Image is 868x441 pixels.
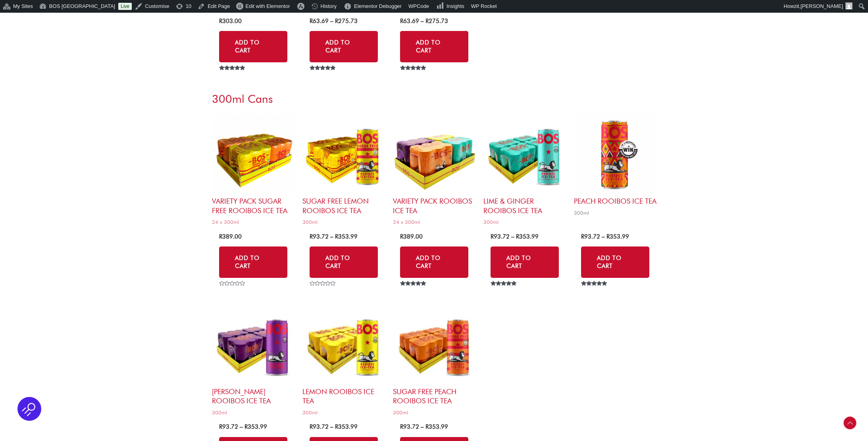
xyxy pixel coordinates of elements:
span: R [310,233,313,240]
bdi: 93.72 [310,423,329,430]
bdi: 353.99 [606,233,629,240]
img: Lime & Ginger Rooibos Ice Tea [483,114,566,196]
a: [PERSON_NAME] Rooibos Ice Tea300ml [212,304,294,418]
span: – [330,17,333,25]
bdi: 353.99 [244,423,267,430]
h2: Lime & Ginger Rooibos Ice Tea [483,196,566,215]
a: Lime & Ginger Rooibos Ice Tea300ml [483,114,566,228]
span: R [219,17,222,25]
a: Select options for “Peach Rooibos Ice Tea” [581,246,649,278]
bdi: 93.72 [219,423,238,430]
span: [PERSON_NAME] [801,3,843,9]
span: Rated out of 5 [581,281,608,304]
span: 300ml [302,219,385,225]
a: Select options for “Lime & Ginger Rooibos Ice Tea” [491,246,559,278]
a: Sugar Free Peach Rooibos Ice Tea300ml [393,304,475,418]
bdi: 353.99 [335,233,358,240]
span: Insights [447,3,464,9]
a: Select options for “Peach Rooibos Ice Tea” [310,31,378,62]
bdi: 93.72 [491,233,510,240]
h2: Variety Pack Sugar Free Rooibos Ice Tea [212,196,294,215]
img: Lemon Rooibos Ice Tea [302,304,385,387]
img: Variety Pack Rooibos Ice Tea [393,114,475,196]
span: 24 x 300ml [393,219,475,225]
a: Select options for “Sugar Free Lemon Rooibos Ice Tea” [310,246,378,278]
bdi: 389.00 [219,233,242,240]
bdi: 63.69 [400,17,419,25]
a: Select options for “Berry Rooibos Ice Tea” [400,31,468,62]
span: – [330,423,333,430]
span: – [421,17,424,25]
span: Rated out of 5 [400,65,427,89]
bdi: 353.99 [335,423,358,430]
bdi: 353.99 [425,423,448,430]
span: R [400,233,403,240]
span: R [335,423,338,430]
bdi: 93.72 [400,423,419,430]
span: 300ml [212,409,294,416]
a: Add to cart: “Variety Pack Rooibos Ice Tea” [219,31,287,62]
span: R [244,423,248,430]
a: Peach Rooibos Ice Tea300ml [574,114,656,219]
span: R [581,233,584,240]
img: Berry Rooibos Ice Tea [212,304,294,387]
span: R [219,233,222,240]
span: 24 x 300ml [212,219,294,225]
span: 300ml [302,409,385,416]
h2: Sugar Free Peach Rooibos Ice Tea [393,387,475,406]
a: Variety Pack Rooibos Ice Tea24 x 300ml [393,114,475,228]
span: R [516,233,519,240]
span: R [400,17,403,25]
span: 300ml [483,219,566,225]
bdi: 389.00 [400,233,423,240]
span: Edit with Elementor [246,3,290,9]
span: R [335,233,338,240]
span: – [330,233,333,240]
a: Add to cart: “Variety Pack Sugar Free Rooibos Ice Tea” [219,246,287,278]
span: R [310,423,313,430]
img: variety pack sugar free rooibos ice tea [212,114,294,196]
h2: Sugar Free Lemon Rooibos Ice Tea [302,196,385,215]
bdi: 353.99 [516,233,539,240]
span: Rated out of 5 [491,281,518,304]
span: R [400,423,403,430]
bdi: 63.69 [310,17,329,25]
bdi: 303.00 [219,17,242,25]
span: R [491,233,494,240]
h2: [PERSON_NAME] Rooibos Ice Tea [212,387,294,406]
img: peach rooibos ice tea [574,114,656,196]
bdi: 93.72 [310,233,329,240]
span: R [425,17,429,25]
h2: Variety Pack Rooibos Ice Tea [393,196,475,215]
img: sugar free lemon rooibos ice tea [302,114,385,196]
span: – [421,423,424,430]
span: R [219,423,222,430]
span: – [240,423,243,430]
span: R [335,17,338,25]
span: – [511,233,514,240]
span: R [606,233,610,240]
h3: 300ml Cans [212,92,656,106]
span: 300ml [574,210,656,216]
h2: Lemon Rooibos Ice Tea [302,387,385,406]
bdi: 275.73 [335,17,358,25]
span: Rated out of 5 [219,65,246,89]
bdi: 93.72 [581,233,600,240]
a: Sugar Free Lemon Rooibos Ice Tea300ml [302,114,385,228]
span: Rated out of 5 [310,65,337,89]
a: Add to cart: “Variety Pack Rooibos Ice Tea” [400,246,468,278]
img: Sugar Free Peach Rooibos Ice Tea [393,304,475,387]
a: Live [118,3,132,10]
span: Rated out of 5 [400,281,427,304]
h2: Peach Rooibos Ice Tea [574,196,656,206]
span: R [425,423,429,430]
bdi: 275.73 [425,17,448,25]
span: R [310,17,313,25]
a: Variety Pack Sugar Free Rooibos Ice Tea24 x 300ml [212,114,294,228]
span: – [602,233,605,240]
a: Lemon Rooibos Ice Tea300ml [302,304,385,418]
span: 300ml [393,409,475,416]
